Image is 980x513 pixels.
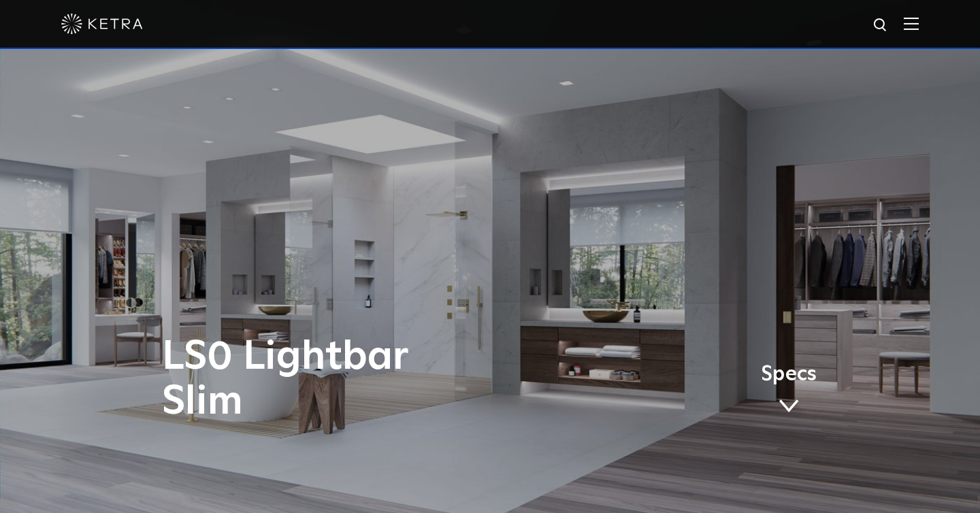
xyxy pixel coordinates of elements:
span: Specs [761,365,817,384]
h1: LS0 Lightbar Slim [162,335,546,425]
img: search icon [872,17,889,34]
a: Specs [761,365,817,418]
img: ketra-logo-2019-white [61,14,143,34]
img: Hamburger%20Nav.svg [904,17,919,30]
